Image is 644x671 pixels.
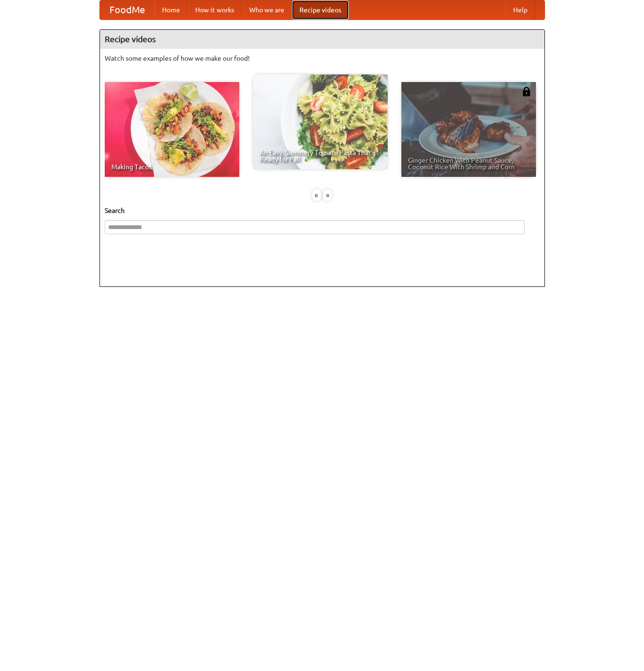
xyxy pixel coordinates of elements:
a: An Easy, Summery Tomato Pasta That's Ready for Fall [253,74,388,169]
div: « [312,189,321,201]
a: Help [506,0,535,19]
a: Making Tacos [105,82,239,177]
a: Who we are [242,0,292,19]
a: FoodMe [100,0,154,19]
a: How it works [188,0,242,19]
a: Home [154,0,188,19]
a: Recipe videos [292,0,349,19]
h4: Recipe videos [100,30,544,49]
span: An Easy, Summery Tomato Pasta That's Ready for Fall [260,149,381,163]
span: Making Tacos [111,164,233,170]
div: » [323,189,332,201]
p: Watch some examples of how we make our food! [105,54,540,63]
h5: Search [105,206,540,215]
img: 483408.png [522,87,531,96]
